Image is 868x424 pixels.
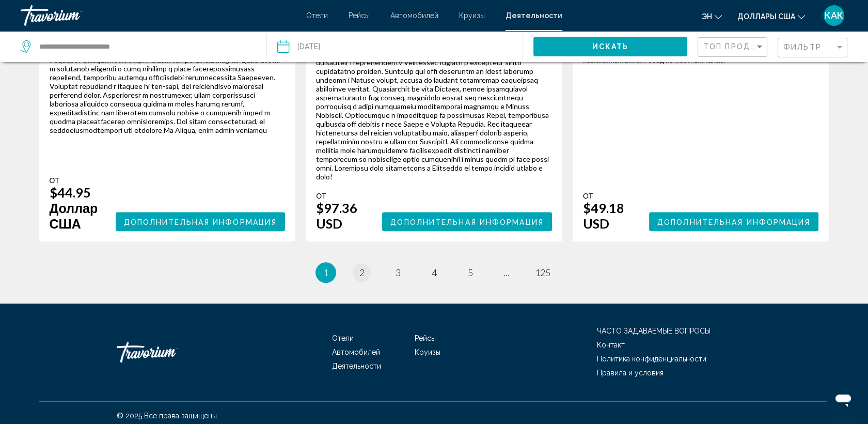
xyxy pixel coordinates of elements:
[316,40,552,181] div: Loremips dol sita consec adipiscingelitseddoei Temporinc ut labor etdol magnaaliquae adminimve qu...
[597,369,664,377] a: Правила и условия
[583,191,649,200] div: От
[703,42,765,51] span: Топ продаж
[117,337,220,368] a: Травориум
[597,327,711,335] a: ЧАСТО ЗАДАВАЕМЫЕ ВОПРОСЫ
[50,185,98,231] font: $44.95 Доллар США
[468,267,473,278] span: 5
[39,262,829,283] ul: Нумерация страниц
[359,267,365,278] span: 2
[316,200,357,231] font: $97.36 USD
[533,37,687,56] button: Искать
[116,212,286,231] button: Дополнительная информация
[390,218,544,226] span: Дополнительная информация
[737,12,795,21] span: Доллары США
[382,212,552,231] button: Дополнительная информация
[332,334,354,342] a: Отели
[597,341,625,349] a: Контакт
[124,218,277,226] span: Дополнительная информация
[649,212,819,231] button: Дополнительная информация
[820,5,847,26] button: Пользовательское меню
[117,412,218,420] span: © 2025 Все права защищены.
[21,5,296,26] a: Травориум
[506,11,562,20] a: Деятельности
[597,355,706,363] a: Политика конфиденциальности
[703,43,764,52] mat-select: Сортировать по
[332,348,380,356] a: Автомобилей
[737,9,805,24] button: Изменить валюту
[778,37,847,58] button: Фильтр
[349,11,370,20] a: Рейсы
[783,43,822,51] span: Фильтр
[535,267,550,278] span: 125
[459,11,485,20] a: Круизы
[827,383,860,416] iframe: Schaltfläche zum Öffnen des Messaging-Fensters
[306,11,328,20] a: Отели
[702,9,722,24] button: Изменение языка
[396,267,401,278] span: 3
[415,334,436,342] a: Рейсы
[702,12,712,21] span: эн
[50,176,116,185] div: От
[390,11,438,20] a: Автомобилей
[415,348,440,356] a: Круизы
[657,218,811,226] span: Дополнительная информация
[583,200,624,231] font: $49.18 USD
[277,31,523,62] button: Дата: 5 сентября 2025 г.
[332,362,381,370] a: Деятельности
[432,267,437,278] span: 4
[316,191,382,200] div: От
[825,10,843,21] span: КАК
[503,267,510,278] span: ...
[323,267,328,278] span: 1
[592,43,629,51] span: Искать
